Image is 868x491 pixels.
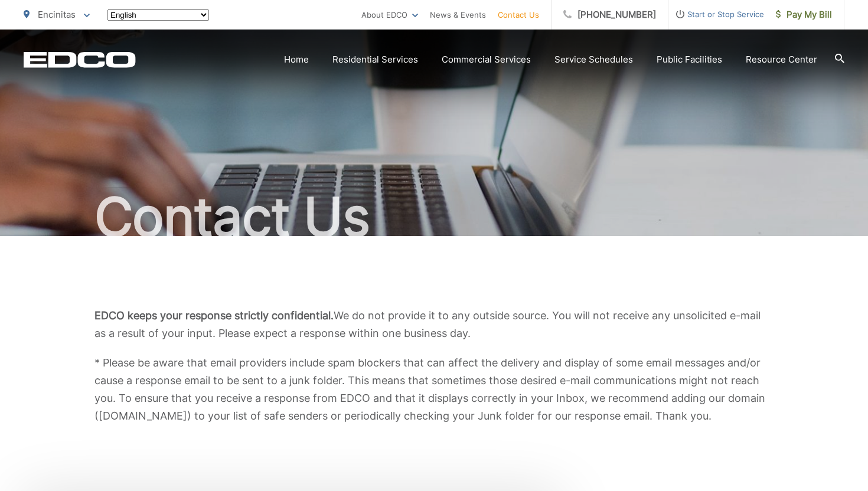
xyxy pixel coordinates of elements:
a: Contact Us [498,8,539,22]
span: Encinitas [38,9,76,20]
p: * Please be aware that email providers include spam blockers that can affect the delivery and dis... [94,354,774,425]
a: Resource Center [746,53,817,67]
span: Pay My Bill [776,8,832,22]
a: Residential Services [332,53,418,67]
select: Select a language [107,9,209,21]
a: Public Facilities [657,53,722,67]
a: Commercial Services [442,53,531,67]
a: News & Events [430,8,486,22]
a: EDCD logo. Return to the homepage. [24,51,136,68]
h1: Contact Us [24,188,844,247]
a: Service Schedules [554,53,633,67]
a: About EDCO [361,8,418,22]
b: EDCO keeps your response strictly confidential. [94,309,334,322]
a: Home [284,53,309,67]
p: We do not provide it to any outside source. You will not receive any unsolicited e-mail as a resu... [94,307,774,342]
